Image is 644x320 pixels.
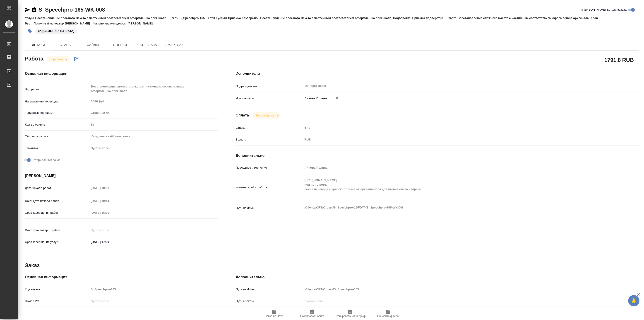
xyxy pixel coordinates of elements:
[47,56,70,62] div: В работе
[89,121,218,128] input: Пустое поле
[303,136,606,143] div: RUB
[236,84,303,89] p: Подразделение
[89,109,218,117] div: Страница А4
[136,42,158,48] span: Чат заказа
[34,22,65,25] p: Проектный менеджер
[31,158,60,162] span: Нотариальный заказ
[89,198,129,204] input: Пустое поле
[303,164,606,171] input: Пустое поле
[236,96,303,101] p: Исполнитель
[303,298,606,304] input: Пустое поле
[25,228,89,233] p: Факт. срок заверш. работ
[89,239,129,245] input: ✎ Введи что-нибудь
[582,7,627,12] span: [PERSON_NAME] детали заказа
[25,26,35,36] button: Добавить тэг
[369,307,407,320] button: Обновить файлы
[25,87,89,92] p: Вид работ
[89,298,218,304] input: Пустое поле
[303,124,606,131] input: Пустое поле
[208,16,228,20] p: Этапы услуги
[25,54,43,62] h2: Работа
[127,22,156,25] p: [PERSON_NAME]
[236,153,639,158] h4: Дополнительно
[89,144,218,152] div: Пустое поле
[604,56,634,64] h2: 1791.8 RUB
[303,204,606,211] textarea: /Clients/CRT/Orders/S_Speechpro-165/DTP/S_Speechpro-165-WK-008
[228,16,447,20] p: Приемка разверстки, Восстановление сложного макета с частичным соответствием оформлению оригинала...
[255,307,293,320] button: Папка на Drive
[25,199,89,203] p: Факт. дата начала работ
[82,42,104,48] span: Файлы
[55,42,77,48] span: Этапы
[89,227,129,233] input: Пустое поле
[89,133,218,140] div: Юридическая/Финансовая
[236,206,303,210] p: Путь на drive
[91,146,212,150] div: Пустое поле
[300,315,324,318] span: Скопировать бриф
[331,307,369,320] button: Скопировать мини-бриф
[25,262,40,269] h2: Заказ
[38,7,105,13] a: S_Speechpro-165-WK-008
[65,22,94,25] p: [PERSON_NAME]
[25,146,89,150] p: Тематика
[25,71,218,76] h4: Основная информация
[89,209,129,216] input: Пустое поле
[25,99,89,104] p: Направление перевода
[447,16,458,20] p: Работа
[236,287,303,292] p: Путь на drive
[236,274,639,280] h4: Дополнительно
[303,176,606,198] textarea: [URL][DOMAIN_NAME] под нот в ворд после перевода с арабского текст отзеркаливается для чтения сле...
[25,111,89,115] p: Тарифные единицы
[25,211,89,215] p: Срок завершения работ
[25,287,89,292] p: Код заказа
[163,42,185,48] span: SmartCat
[236,71,639,76] h4: Исполнители
[293,307,331,320] button: Скопировать бриф
[25,173,218,179] h4: [PERSON_NAME]
[25,186,89,190] p: Дата начала работ
[628,295,639,306] button: 🙏
[236,113,249,118] h4: Оплата
[94,22,128,25] p: Клиентские менеджеры
[25,16,35,20] p: Услуга
[25,7,30,12] button: Скопировать ссылку для ЯМессенджера
[170,16,180,20] p: Заказ:
[334,315,365,318] span: Скопировать мини-бриф
[38,29,74,33] p: #в [GEOGRAPHIC_DATA]
[236,126,303,130] p: Ставка
[252,112,280,119] div: В работе
[35,16,170,20] p: Восстановление сложного макета с частичным соответствием оформлению оригинала
[25,240,89,244] p: Срок завершения услуги
[303,286,606,293] input: Пустое поле
[332,93,342,103] button: Удалить исполнителя
[377,315,399,318] span: Обновить файлы
[25,134,89,139] p: Общая тематика
[630,296,638,305] span: 🙏
[265,315,283,318] span: Папка на Drive
[236,137,303,142] p: Валюта
[180,16,208,20] p: S_Speechpro-165
[109,42,131,48] span: Оценки
[255,114,275,117] button: Не оплачена
[303,96,328,101] p: Линова Полина
[31,7,37,12] button: Скопировать ссылку
[236,185,303,190] p: Комментарий к работе
[236,299,303,303] p: Путь к заказу
[25,299,89,303] p: Номер РО
[35,29,77,33] span: в ворд
[236,165,303,170] p: Последнее изменение
[25,122,89,127] p: Кол-во единиц
[49,57,64,61] button: В работе
[89,286,218,293] input: Пустое поле
[89,185,129,191] input: Пустое поле
[25,274,218,280] h4: Основная информация
[28,42,49,48] span: Детали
